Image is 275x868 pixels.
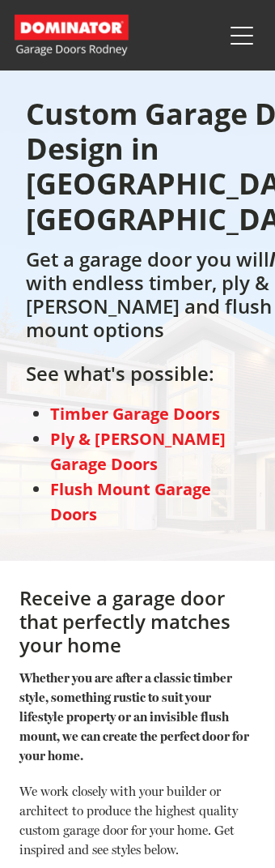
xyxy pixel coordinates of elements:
[50,428,226,475] a: Ply & [PERSON_NAME] Garage Doors
[50,478,211,525] a: Flush Mount Garage Doors
[19,587,256,656] h2: Receive a garage door that perfectly matches your home
[50,403,220,425] a: Timber Garage Doors
[222,16,261,55] button: Menu Button
[19,670,249,763] strong: Whether you are after a classic timber style, something rustic to suit your lifestyle property or...
[26,362,249,393] h2: See what's possible:
[19,782,256,860] p: We work closely with your builder or architect to produce the highest quality custom garage door ...
[14,14,172,57] a: Garage Door and Secure Access Solutions homepage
